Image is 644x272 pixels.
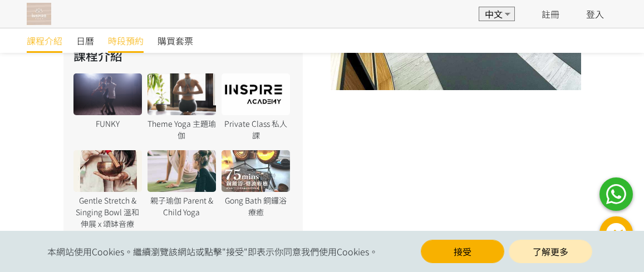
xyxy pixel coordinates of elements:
[509,240,592,263] a: 了解更多
[76,28,94,53] a: 日曆
[27,28,62,53] a: 課程介紹
[158,28,193,53] a: 購買套票
[108,34,144,47] span: 時段預約
[222,195,290,218] div: Gong Bath 銅鑼浴療癒
[542,7,559,21] a: 註冊
[27,34,62,47] span: 課程介紹
[73,195,142,230] div: Gentle Stretch & Singing Bowl 溫和伸展 x 頌缽音療
[421,240,504,263] button: 接受
[47,245,378,258] span: 本網站使用Cookies。繼續瀏覽該網站或點擊"接受"即表示你同意我們使用Cookies。
[76,34,94,47] span: 日曆
[73,118,142,130] div: FUNKY
[27,3,51,25] img: T57dtJh47iSJKDtQ57dN6xVUMYY2M0XQuGF02OI4.png
[73,46,293,65] h2: 課程介紹
[148,195,216,218] div: 親子瑜伽 Parent & Child Yoga
[108,28,144,53] a: 時段預約
[158,34,193,47] span: 購買套票
[222,118,290,141] div: Private Class 私人課
[586,7,604,21] a: 登入
[148,118,216,141] div: Theme Yoga 主題瑜伽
